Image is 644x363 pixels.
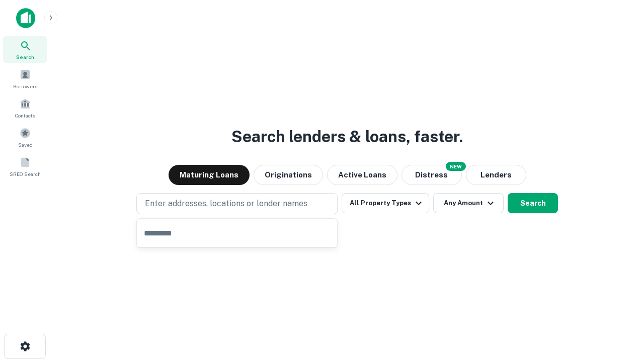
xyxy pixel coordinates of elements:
button: Maturing Loans [169,165,250,185]
span: SREO Search [10,170,41,178]
span: Borrowers [13,82,37,90]
button: Search [508,193,558,213]
button: Originations [254,165,323,185]
a: SREO Search [3,153,47,180]
a: Contacts [3,94,47,122]
button: Search distressed loans with lien and other non-mortgage details. [401,165,462,185]
button: All Property Types [342,193,429,213]
button: Enter addresses, locations or lender names [136,193,338,214]
span: Contacts [15,111,35,119]
h3: Search lenders & loans, faster. [231,125,463,149]
button: Active Loans [327,165,397,185]
span: Saved [18,141,33,149]
a: Search [3,36,47,63]
span: Search [16,53,34,61]
button: Any Amount [433,193,504,213]
button: Lenders [466,165,526,185]
p: Enter addresses, locations or lender names [145,198,307,210]
img: capitalize-icon.png [16,8,35,28]
div: NEW [446,162,466,171]
a: Saved [3,124,47,151]
a: Borrowers [3,65,47,92]
iframe: Chat Widget [594,282,644,331]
